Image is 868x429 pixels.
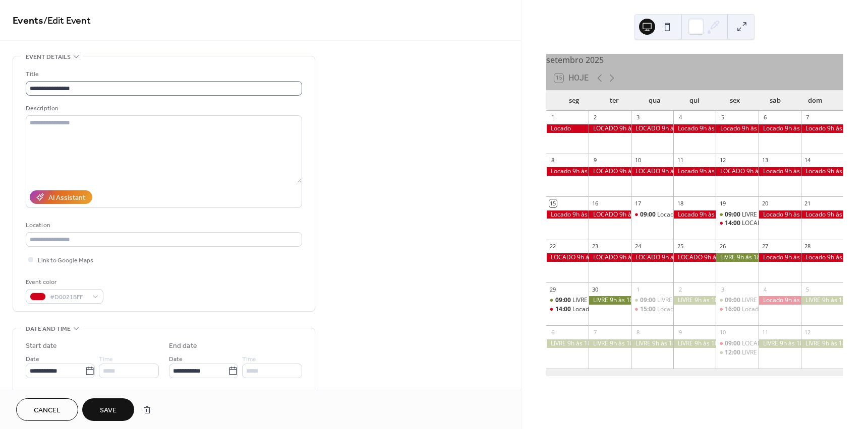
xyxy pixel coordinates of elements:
div: Locado 9h às 18h [546,167,589,176]
span: Event details [26,52,71,62]
div: 2 [592,114,599,121]
div: LIVRE 9h às 18h [631,339,673,348]
button: Save [82,398,134,421]
div: 12 [719,157,726,164]
div: Locado 9h às 18h [759,124,801,133]
div: LIVRE 9h às 14h [631,296,673,305]
div: Locado 9h às 18h [716,124,758,133]
div: Location [26,220,300,231]
div: 18 [676,199,684,207]
span: 09:00 [725,339,742,348]
div: 5 [804,285,812,293]
div: 9 [676,328,684,336]
div: Title [26,69,300,80]
div: 12 [804,328,812,336]
div: LIVRE 9h às 13h [546,296,589,305]
div: 22 [549,243,557,250]
div: 6 [549,328,557,336]
div: qua [634,91,675,111]
div: Description [26,103,300,114]
div: 11 [676,157,684,164]
span: 09:00 [640,210,657,219]
div: Locado 16h às 18h [716,305,758,314]
div: Event color [26,277,101,288]
span: 14:00 [555,305,572,314]
div: LOCADO 9h às 18h [546,253,589,262]
div: LOCADO 9h às 18h [673,253,716,262]
div: LOCADO 9h às 18h [631,253,673,262]
div: 9 [592,157,599,164]
div: LIVRE 12h às 17h [742,348,789,357]
div: LOCADO 9h às 18h [589,210,631,219]
a: Events [13,11,43,31]
div: End date [169,341,197,351]
div: 24 [634,243,642,250]
div: Locado 15h às 18h [631,305,673,314]
div: 8 [634,328,642,336]
span: Date [26,354,39,365]
div: Locado 9h às 18h [673,124,716,133]
div: 20 [762,199,769,207]
div: Locado [546,124,589,133]
div: LIVRE 9h às 15h [742,296,786,305]
div: LIVRE 9h às 18h [546,339,589,348]
div: 27 [762,243,769,250]
span: Link to Google Maps [38,255,93,266]
div: 10 [719,328,726,336]
span: Cancel [34,405,61,416]
div: 4 [676,114,684,121]
div: 28 [804,243,812,250]
div: LIVRE 9h às 18h [716,253,758,262]
div: 4 [762,285,769,293]
span: 16:00 [725,305,742,314]
span: 09:00 [640,296,657,305]
div: Locado 9h às 18h [759,296,801,305]
div: 10 [634,157,642,164]
button: Cancel [16,398,78,421]
div: LIVRE 9h às 14h [657,296,701,305]
div: LIVRE 9h às 18h [801,339,843,348]
div: dom [795,91,835,111]
div: 13 [762,157,769,164]
div: Locado 9h às 18h [546,210,589,219]
div: LOCADO 9h às 18h [589,124,631,133]
div: LIVRE 9h às 18h [673,339,716,348]
div: LOCADO 9h às 18h [716,167,758,176]
div: LOCADO 9h às 18h [631,124,673,133]
div: 11 [762,328,769,336]
span: 09:00 [555,296,572,305]
div: LIVRE 9h às 18h [801,296,843,305]
div: 29 [549,285,557,293]
div: LOCADO 9h às 12h [716,339,758,348]
div: LIVRE 9h às 18h [673,296,716,305]
div: 8 [549,157,557,164]
div: LOCADO 9h às 18h [589,253,631,262]
div: LIVRE 9h às 18h [589,339,631,348]
div: LOCADO 9h às 18h [589,167,631,176]
div: 7 [804,114,812,121]
div: LOCADO 9h às 12h [742,339,795,348]
div: 3 [634,114,642,121]
button: AI Assistant [30,190,92,204]
div: LIVRE 9h às 15h [716,296,758,305]
div: ter [594,91,634,111]
div: Locado 16h às 18h [742,305,794,314]
div: Locado 14h às 18h [572,305,625,314]
div: 7 [592,328,599,336]
div: qui [674,91,715,111]
div: Start date [26,341,57,351]
div: AI Assistant [48,193,85,203]
span: Date and time [26,324,71,334]
div: Locado 9h às 18h [673,210,716,219]
div: Locado 9h às 12h [657,210,706,219]
div: Locado 14h às 18h [546,305,589,314]
div: 1 [549,114,557,121]
span: 12:00 [725,348,742,357]
div: Locado 9h às 18h [801,253,843,262]
div: Locado 9h às 18h [673,167,716,176]
span: 14:00 [725,219,742,228]
div: 3 [719,285,726,293]
div: LOCADO 9h às 18h [631,167,673,176]
div: 14 [804,157,812,164]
